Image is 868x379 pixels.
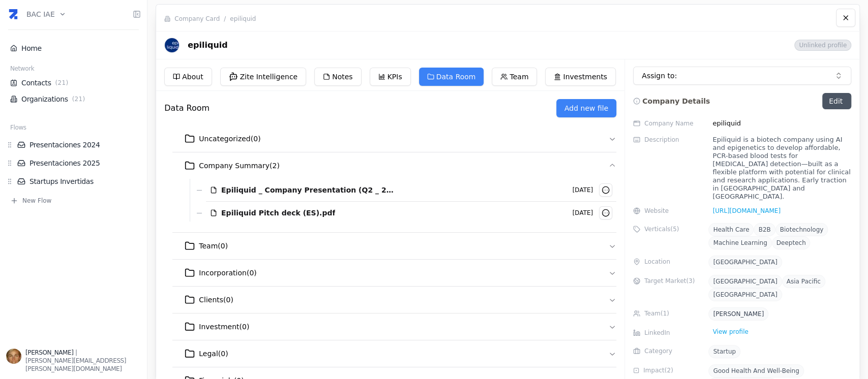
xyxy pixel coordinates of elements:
a: View profile [708,331,752,338]
span: B2B [758,226,770,233]
button: BAC IAE [26,3,66,25]
span: Health Care [713,226,749,233]
a: Presentaciones 2025 [17,158,141,168]
span: / [224,15,226,23]
a: Startups Invertidas [17,176,141,186]
p: [DATE] [572,186,593,194]
button: Team [492,68,537,86]
span: [GEOGRAPHIC_DATA] [713,259,777,266]
span: Startup [713,348,736,355]
div: LinkedIn [633,327,704,337]
span: [GEOGRAPHIC_DATA] [713,291,777,298]
img: Logo [164,38,179,53]
button: Epiliquid _ Company Presentation (Q2 _ 2025) (1).pdf [219,181,424,199]
div: Category [633,345,704,355]
button: Data Room [419,68,484,86]
div: [PERSON_NAME] [713,310,764,318]
div: View profile [708,327,752,337]
div: Description [633,136,704,144]
span: ( 21 ) [70,95,87,103]
div: Startups Invertidas [6,176,141,186]
div: Company Details [633,93,710,109]
span: Clients ( 0 ) [199,295,233,305]
div: Impact ( 2 ) [633,364,704,374]
button: Investment(0) [172,313,616,340]
div: Presentaciones 2024 [6,140,141,150]
a: [URL][DOMAIN_NAME] [708,207,780,215]
div: Presentaciones 2025 [6,158,141,168]
button: Notes [314,68,361,86]
div: Epiliquid is a biotech company using AI and epigenetics to develop affordable, PCR-based blood te... [708,136,851,201]
button: Team(0) [172,233,616,259]
span: Asia Pacific [787,278,821,285]
button: Legal(0) [172,340,616,367]
div: Network [6,65,141,75]
span: Company Summary ( 2 ) [199,161,280,171]
div: [PERSON_NAME][EMAIL_ADDRESS][PERSON_NAME][DOMAIN_NAME] [25,357,141,373]
button: KPIs [370,68,411,86]
a: Presentaciones 2024 [17,140,141,150]
button: Uncategorized(0) [172,125,616,152]
h3: Data Room [164,102,556,114]
span: Epiliquid Pitch deck (ES).pdf [221,208,335,218]
button: Incorporation(0) [172,260,616,286]
span: Unlinked profile [794,40,851,51]
button: New Flow [6,197,141,205]
span: Flows [10,123,26,132]
span: [GEOGRAPHIC_DATA] [713,278,777,285]
a: Contacts(21) [10,78,137,88]
button: Clients(0) [172,287,616,313]
p: [DATE] [572,209,593,217]
div: Location [633,256,704,266]
button: Company Summary(2) [172,152,616,179]
div: Company Name [633,117,704,130]
a: Home [10,43,137,53]
div: Verticals ( 5 ) [633,223,704,233]
span: Uncategorized ( 0 ) [199,134,260,144]
div: Website [633,207,704,215]
a: Edit [822,93,851,109]
span: Company Card [174,15,220,23]
span: Legal ( 0 ) [199,349,228,359]
a: epiliquid [230,15,256,22]
span: Investment ( 0 ) [199,322,249,332]
span: Biotechnology [780,226,824,233]
button: Add new file [556,99,616,117]
div: Team ( 1 ) [633,307,704,318]
span: ( 21 ) [53,79,71,87]
div: epiliquid [708,117,851,130]
span: Good Health and Well-being [713,367,799,374]
div: Company Summary(2) [172,179,616,232]
span: Deeptech [776,239,806,246]
div: epiliquid [164,38,622,53]
div: | [25,349,141,357]
button: Epiliquid Pitch deck (ES).pdf [219,204,424,222]
a: [PERSON_NAME] [708,310,768,318]
button: About [164,68,212,86]
span: Machine Learning [713,239,767,246]
span: [PERSON_NAME] [25,349,73,356]
button: Investments [545,68,616,86]
p: Assign to: [642,71,677,81]
div: Target Market ( 3 ) [633,275,704,285]
button: Zite Intelligence [220,68,307,86]
a: Organizations(21) [10,94,137,104]
span: Epiliquid _ Company Presentation (Q2 _ 2025) (1).pdf [221,185,396,195]
span: Incorporation ( 0 ) [199,268,256,278]
span: Team ( 0 ) [199,241,228,251]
